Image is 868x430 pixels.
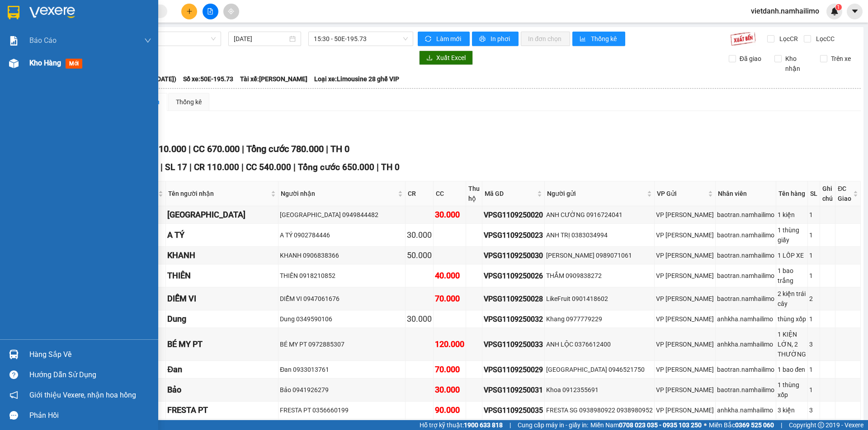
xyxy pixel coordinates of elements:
[820,181,835,206] th: Ghi chú
[29,348,151,361] div: Hàng sắp về
[736,54,765,64] span: Đã giao
[717,365,774,375] div: baotran.namhailimo
[838,184,851,203] span: ĐC Giao
[809,385,818,395] div: 1
[240,74,307,84] span: Tài xế: [PERSON_NAME]
[407,313,432,325] div: 30.000
[166,224,278,247] td: A TÝ
[234,34,288,44] input: 11/09/2025
[406,181,434,206] th: CR
[466,181,482,206] th: Thu hộ
[166,361,278,379] td: Đan
[717,250,774,260] div: baotran.namhailimo
[546,339,653,349] div: ANH LỘC 0376612400
[482,379,545,402] td: VPSG1109250031
[485,189,535,199] span: Mã GD
[521,32,570,46] button: In đơn chọn
[482,264,545,287] td: VPSG1109250026
[484,293,543,305] div: VPSG1109250028
[735,421,774,429] strong: 0369 525 060
[280,314,404,324] div: Dung 0349590106
[482,224,545,247] td: VPSG1109250023
[851,7,859,15] span: caret-down
[655,379,716,402] td: VP Phạm Ngũ Lão
[29,409,151,422] div: Phản hồi
[547,189,645,199] span: Người gửi
[314,74,399,84] span: Loại xe: Limousine 28 ghế VIP
[482,402,545,419] td: VPSG1109250035
[484,270,543,282] div: VPSG1109250026
[655,224,716,247] td: VP Phạm Ngũ Lão
[655,287,716,310] td: VP Phạm Ngũ Lão
[280,271,404,281] div: THIÊN 0918210852
[546,250,653,260] div: [PERSON_NAME] 0989071061
[280,339,404,349] div: BÉ MY PT 0972885307
[223,4,239,19] button: aim
[709,420,774,430] span: Miền Bắc
[280,365,404,375] div: Đan 0933013761
[778,266,806,286] div: 1 bao trắng
[183,74,233,84] span: Số xe: 50E-195.73
[176,97,202,107] div: Thống kê
[484,339,543,350] div: VPSG1109250033
[509,420,511,430] span: |
[482,310,545,328] td: VPSG1109250032
[809,250,818,260] div: 1
[717,405,774,415] div: anhkha.namhailimo
[656,294,714,304] div: VP [PERSON_NAME]
[778,329,806,359] div: 1 KIỆN LỚN, 2 THƯỜNG
[8,6,19,19] img: logo-vxr
[435,269,464,282] div: 40.000
[166,287,278,310] td: DIỄM VI
[656,365,714,375] div: VP [PERSON_NAME]
[167,208,277,221] div: [GEOGRAPHIC_DATA]
[778,314,806,324] div: thùng xốp
[166,402,278,419] td: FRESTA PT
[186,8,193,14] span: plus
[326,143,328,154] span: |
[419,51,473,65] button: downloadXuất Excel
[472,32,519,46] button: printerIn phơi
[809,405,818,415] div: 3
[656,405,714,415] div: VP [PERSON_NAME]
[818,422,824,428] span: copyright
[435,384,464,396] div: 30.000
[420,420,503,430] span: Hỗ trợ kỹ thuật:
[656,271,714,281] div: VP [PERSON_NAME]
[484,314,543,325] div: VPSG1109250032
[809,314,818,324] div: 1
[29,59,61,67] span: Kho hàng
[314,32,408,46] span: 15:30 - 50E-195.73
[435,338,464,351] div: 120.000
[246,143,324,154] span: Tổng cước 780.000
[655,402,716,419] td: VP Phạm Ngũ Lão
[484,384,543,396] div: VPSG1109250031
[827,54,854,64] span: Trên xe
[572,32,625,46] button: bar-chartThống kê
[809,210,818,220] div: 1
[280,294,404,304] div: DIỄM VI 0947061676
[778,405,806,415] div: 3 kiện
[655,264,716,287] td: VP Phạm Ngũ Lão
[656,314,714,324] div: VP [PERSON_NAME]
[717,314,774,324] div: anhkha.namhailimo
[280,230,404,240] div: A TÝ 0902784446
[298,162,374,172] span: Tổng cước 650.000
[717,230,774,240] div: baotran.namhailimo
[781,420,782,430] span: |
[484,230,543,241] div: VPSG1109250023
[484,250,543,261] div: VPSG1109250030
[166,328,278,361] td: BÉ MY PT
[193,143,240,154] span: CC 670.000
[66,59,82,69] span: mới
[479,36,487,43] span: printer
[778,380,806,400] div: 1 thùng xốp
[655,247,716,264] td: VP Phạm Ngũ Lão
[167,269,277,282] div: THIÊN
[407,249,432,262] div: 50.000
[546,210,653,220] div: ANH CƯỜNG 0916724041
[242,143,244,154] span: |
[837,4,840,10] span: 1
[167,404,277,416] div: FRESTA PT
[418,32,470,46] button: syncLàm mới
